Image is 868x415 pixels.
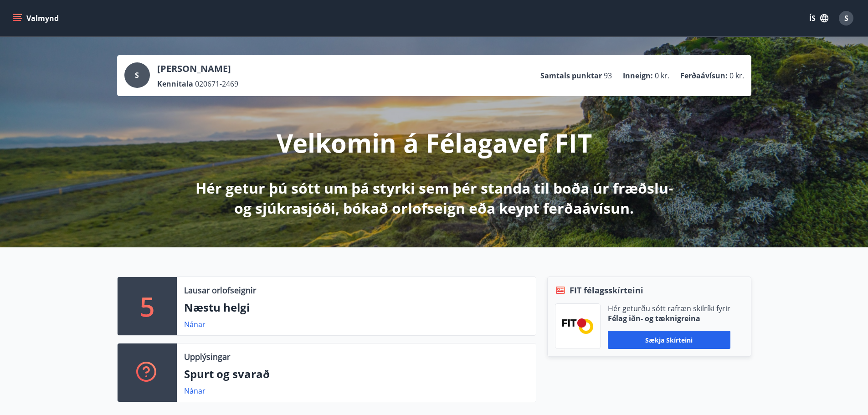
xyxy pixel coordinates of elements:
[623,71,653,81] p: Inneign :
[570,284,643,296] span: FIT félagsskírteini
[195,79,238,89] span: 020671-2469
[140,289,154,323] p: 5
[135,70,139,80] span: S
[194,178,675,218] p: Hér getur þú sótt um þá styrki sem þér standa til boða úr fræðslu- og sjúkrasjóði, bókað orlofsei...
[540,71,602,81] p: Samtals punktar
[680,71,728,81] p: Ferðaávísun :
[562,318,593,333] img: FPQVkF9lTnNbbaRSFyT17YYeljoOGk5m51IhT0bO.png
[184,319,205,329] a: Nánar
[729,71,744,81] span: 0 kr.
[608,331,730,349] button: Sækja skírteini
[184,300,529,315] p: Næstu helgi
[608,303,730,313] p: Hér geturðu sótt rafræn skilríki fyrir
[184,351,230,363] p: Upplýsingar
[835,7,857,29] button: S
[277,125,592,160] p: Velkomin á Félagavef FIT
[157,79,193,89] p: Kennitala
[844,13,848,23] span: S
[11,10,62,26] button: menu
[604,71,612,81] span: 93
[608,313,730,323] p: Félag iðn- og tæknigreina
[804,10,833,26] button: ÍS
[157,62,238,75] p: [PERSON_NAME]
[184,366,529,382] p: Spurt og svarað
[184,284,256,296] p: Lausar orlofseignir
[655,71,669,81] span: 0 kr.
[184,386,205,396] a: Nánar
